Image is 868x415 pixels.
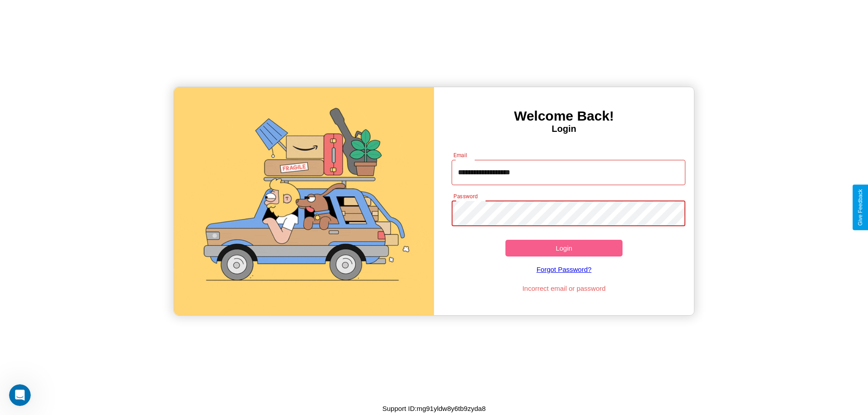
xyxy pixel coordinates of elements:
[434,124,694,134] h4: Login
[447,256,681,282] a: Forgot Password?
[9,384,31,406] iframe: Intercom live chat
[505,240,623,256] button: Login
[174,87,434,315] img: gif
[382,402,486,415] p: Support ID: mg91yldw8y6tb9zyda8
[453,192,477,200] label: Password
[447,282,681,294] p: Incorrect email or password
[857,189,863,226] div: Give Feedback
[453,151,467,159] label: Email
[434,108,694,124] h3: Welcome Back!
